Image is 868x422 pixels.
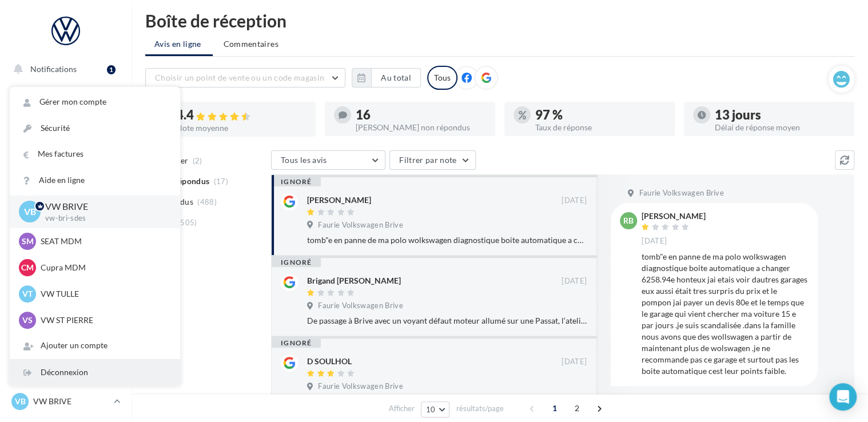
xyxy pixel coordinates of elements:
div: 97 % [535,109,666,121]
span: [DATE] [562,196,587,206]
div: D SOULHOL [307,356,352,367]
div: Boîte de réception [145,12,854,29]
span: CM [21,262,34,273]
div: Ajouter un compte [10,333,180,359]
div: Tous [427,66,457,90]
p: VW BRIVE [33,396,109,407]
div: Délai de réponse moyen [715,124,845,132]
p: VW ST PIERRE [41,314,166,326]
p: SEAT MDM [41,236,166,247]
button: Choisir un point de vente ou un code magasin [145,68,345,87]
div: Brigand [PERSON_NAME] [307,275,401,286]
a: Visibilité en ligne [7,144,125,168]
a: Sécurité [10,116,180,141]
span: (488) [197,197,217,206]
a: ASSETS PERSONNALISABLES [7,285,125,319]
button: Tous les avis [271,150,385,170]
div: tomb"e en panne de ma polo wolkswagen diagnostique boite automatique a changer 6258.94e honteux j... [307,234,587,246]
div: 1 [107,65,116,74]
div: [PERSON_NAME] non répondus [356,124,486,132]
p: vw-bri-sdes [45,213,162,224]
div: ignoré [272,339,321,348]
span: Commentaires [224,38,278,50]
span: Faurie Volkswagen Brive [318,381,403,392]
div: tomb"e en panne de ma polo wolkswagen diagnostique boite automatique a changer 6258.94e honteux j... [642,251,809,377]
span: (505) [178,218,197,227]
div: 4.4 [176,109,306,122]
span: [DATE] [642,236,667,246]
span: [DATE] [562,357,587,367]
a: VB VW BRIVE [9,391,122,412]
div: [PERSON_NAME] [642,212,706,220]
span: VB [15,396,26,407]
button: Au total [371,68,421,87]
div: De passage à Brive avec un voyant défaut moteur allumé sur une Passat, l‘atelier ne peut pas pren... [307,315,587,327]
div: Déconnexion [10,360,180,385]
div: 16 [356,109,486,121]
p: Cupra MDM [41,262,166,273]
button: Notifications 1 [7,57,120,81]
span: 1 [546,399,564,417]
a: Boîte de réception [7,114,125,138]
span: VS [22,314,33,326]
p: VW TULLE [41,288,166,300]
a: Campagnes [7,172,125,196]
span: Faurie Volkswagen Brive [639,188,723,198]
span: Faurie Volkswagen Brive [318,301,403,311]
span: RB [623,215,634,226]
a: Calendrier [7,257,125,281]
p: VW BRIVE [45,200,162,213]
span: 2 [568,399,586,417]
button: 10 [421,401,450,417]
div: Note moyenne [176,124,306,132]
span: VB [24,205,36,218]
div: ignoré [272,258,321,267]
span: Afficher [389,403,415,414]
a: Gérer mon compte [10,89,180,115]
div: ignoré [272,177,321,186]
a: Contacts [7,200,125,224]
span: [DATE] [562,276,587,286]
div: Open Intercom Messenger [829,383,857,411]
button: Filtrer par note [389,150,476,170]
div: Taux de réponse [535,124,666,132]
span: 10 [426,405,436,414]
span: Notifications [30,64,77,74]
span: (2) [193,156,202,165]
a: Mes factures [10,141,180,167]
span: SM [22,236,34,247]
button: Au total [352,68,421,87]
span: Choisir un point de vente ou un code magasin [155,73,324,82]
a: Médiathèque [7,229,125,253]
div: 13 jours [715,109,845,121]
div: [PERSON_NAME] [307,194,371,206]
span: Tous les avis [281,155,327,165]
a: Aide en ligne [10,168,180,193]
span: VT [22,288,33,300]
span: résultats/page [456,403,503,414]
a: Opérations [7,86,125,110]
span: Faurie Volkswagen Brive [318,220,403,230]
